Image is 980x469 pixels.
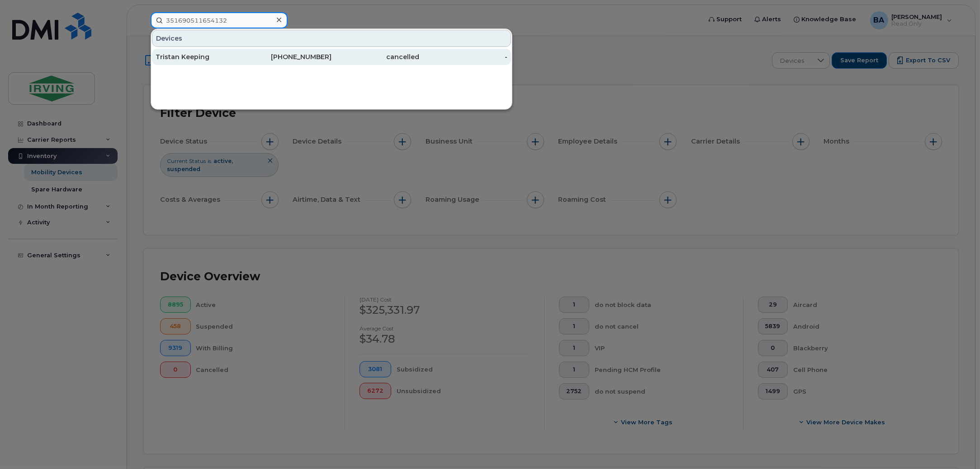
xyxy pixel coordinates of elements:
div: - [420,52,508,61]
div: cancelled [331,52,420,61]
div: [PHONE_NUMBER] [244,52,332,61]
div: Devices [152,30,511,47]
a: Tristan Keeping[PHONE_NUMBER]cancelled- [152,49,511,65]
div: Tristan Keeping [156,52,244,61]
